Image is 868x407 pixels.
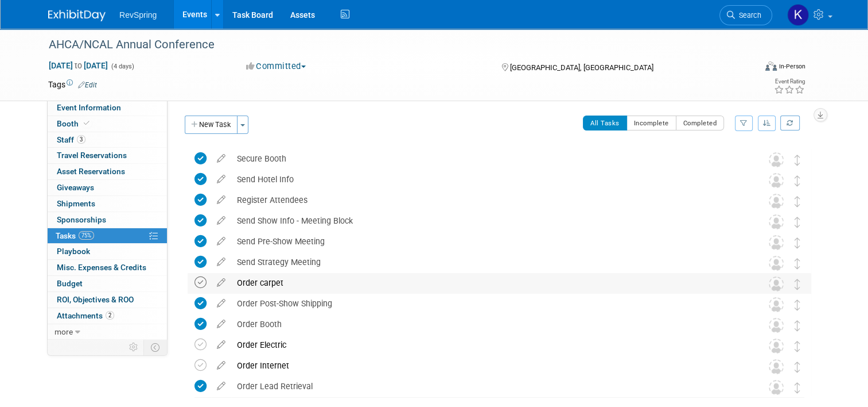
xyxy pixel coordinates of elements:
[48,79,97,90] td: Tags
[57,135,85,144] span: Staff
[242,60,310,72] button: Committed
[769,359,784,374] img: Unassigned
[57,151,127,160] span: Travel Reservations
[795,217,800,228] i: Move task
[57,199,95,208] span: Shipments
[735,11,761,20] span: Search
[211,381,231,391] a: edit
[110,63,134,70] span: (4 days)
[57,119,92,128] span: Booth
[48,276,167,291] a: Budget
[57,103,121,112] span: Event Information
[231,314,746,334] div: Order Booth
[231,252,746,272] div: Send Strategy Meeting
[769,214,784,229] img: Unassigned
[48,10,106,21] img: ExhibitDay
[57,311,114,320] span: Attachments
[48,60,108,71] span: [DATE] [DATE]
[769,194,784,209] img: Unassigned
[769,173,784,188] img: Unassigned
[144,340,168,355] td: Toggle Event Tabs
[795,237,800,248] i: Move task
[779,62,805,71] div: In-Person
[694,60,805,77] div: Event Format
[769,256,784,271] img: Unassigned
[795,382,800,393] i: Move task
[48,292,167,308] a: ROI, Objectives & ROO
[769,318,784,333] img: Unassigned
[211,174,231,185] a: edit
[84,120,89,126] i: Booth reservation complete
[795,258,800,269] i: Move task
[48,244,167,259] a: Playbook
[231,211,746,231] div: Send Show Info - Meeting Block
[795,155,800,166] i: Move task
[211,360,231,371] a: edit
[231,294,746,313] div: Order Post-Show Shipping
[769,152,784,167] img: Unassigned
[211,216,231,226] a: edit
[78,81,97,89] a: Edit
[56,231,94,240] span: Tasks
[57,167,125,176] span: Asset Reservations
[57,183,94,192] span: Giveaways
[124,340,144,355] td: Personalize Event Tab Strip
[769,380,784,395] img: Unassigned
[48,324,167,340] a: more
[780,116,800,130] a: Refresh
[57,247,90,256] span: Playbook
[231,170,746,189] div: Send Hotel Info
[795,341,800,352] i: Move task
[211,319,231,329] a: edit
[795,300,800,310] i: Move task
[57,295,134,304] span: ROI, Objectives & ROO
[57,215,106,224] span: Sponsorships
[106,311,114,320] span: 2
[231,149,746,168] div: Secure Booth
[231,335,746,355] div: Order Electric
[510,63,653,72] span: [GEOGRAPHIC_DATA], [GEOGRAPHIC_DATA]
[48,116,167,132] a: Booth
[795,175,800,186] i: Move task
[626,116,676,130] button: Incomplete
[795,279,800,290] i: Move task
[211,153,231,164] a: edit
[48,164,167,179] a: Asset Reservations
[48,260,167,275] a: Misc. Expenses & Credits
[57,279,83,288] span: Budget
[48,148,167,163] a: Travel Reservations
[795,320,800,331] i: Move task
[769,339,784,354] img: Unassigned
[795,196,800,207] i: Move task
[583,116,627,130] button: All Tasks
[48,308,167,324] a: Attachments2
[211,278,231,288] a: edit
[48,100,167,116] a: Event Information
[211,195,231,205] a: edit
[795,362,800,373] i: Move task
[48,196,167,212] a: Shipments
[231,377,746,396] div: Order Lead Retrieval
[45,34,741,55] div: AHCA/NCAL Annual Conference
[769,235,784,250] img: Unassigned
[769,297,784,312] img: Unassigned
[55,327,73,336] span: more
[211,236,231,247] a: edit
[774,79,805,85] div: Event Rating
[48,212,167,228] a: Sponsorships
[48,132,167,148] a: Staff3
[231,273,746,293] div: Order carpet
[48,228,167,244] a: Tasks75%
[769,277,784,291] img: Unassigned
[231,190,746,210] div: Register Attendees
[119,10,157,20] span: RevSpring
[719,5,772,25] a: Search
[676,116,725,130] button: Completed
[211,257,231,267] a: edit
[185,116,238,134] button: New Task
[765,62,777,71] img: Format-Inperson.png
[787,4,809,26] img: Kelsey Culver
[211,298,231,309] a: edit
[77,135,85,144] span: 3
[48,180,167,195] a: Giveaways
